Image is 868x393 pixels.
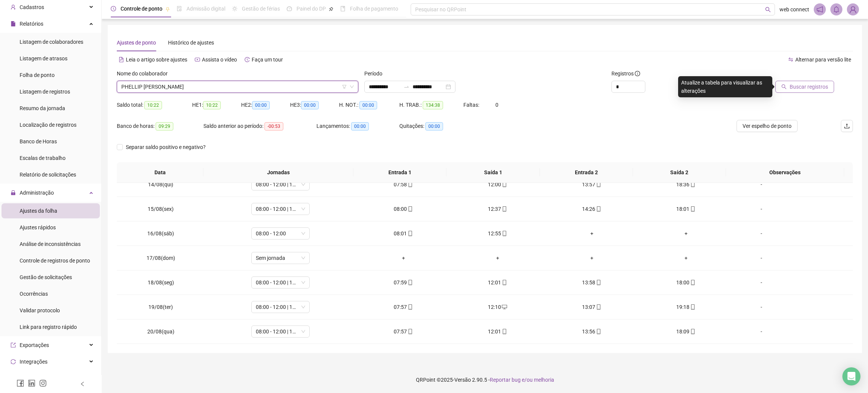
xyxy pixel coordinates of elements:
span: Alternar para versão lite [795,57,851,63]
span: down [350,84,354,89]
div: 18:01 [645,205,727,213]
span: -00:53 [264,122,283,130]
span: 08:00 - 12:00 | 14:00 - 18:00 [256,277,305,288]
div: 14:26 [551,205,633,213]
th: Saída 1 [446,162,539,183]
span: Exportações [20,342,49,348]
div: HE 1: [192,101,241,109]
span: Ver espelho de ponto [743,122,792,130]
span: Controle de ponto [121,6,162,12]
span: mobile [407,329,413,334]
span: 16/08(sáb) [147,230,174,236]
div: 12:37 [457,205,539,213]
span: Sem jornada [256,252,305,264]
span: mobile [595,329,601,334]
div: + [551,254,633,262]
button: Ver espelho de ponto [737,120,798,132]
span: 14/08(qui) [148,181,173,187]
span: 0 [495,102,498,108]
label: Período [364,69,387,78]
span: 10:22 [203,101,221,109]
span: file [11,21,16,26]
div: 13:07 [551,303,633,311]
span: lock [11,190,16,195]
span: Folha de pagamento [350,6,398,12]
span: Relatório de solicitações [20,172,76,178]
div: Saldo total: [117,101,192,109]
span: mobile [407,304,413,310]
span: Relatórios [20,21,43,27]
div: - [739,180,784,189]
span: clock-circle [111,6,116,11]
span: Escalas de trabalho [20,155,66,161]
footer: QRPoint © 2025 - 2.90.5 - [102,367,868,393]
div: 12:01 [457,327,539,336]
span: filter [342,84,347,89]
div: + [645,254,727,262]
div: 07:57 [362,303,445,311]
span: 08:00 - 12:00 | 14:00 - 18:00 [256,179,305,190]
div: HE 2: [241,101,290,109]
span: mobile [595,280,601,285]
div: + [551,229,633,238]
span: Validar protocolo [20,307,60,313]
span: facebook [17,379,24,387]
span: file-done [177,6,182,11]
span: mobile [407,231,413,236]
span: sun [232,6,237,11]
div: 07:58 [362,180,445,189]
div: - [739,254,784,262]
div: HE 3: [290,101,339,109]
span: Leia o artigo sobre ajustes [126,57,187,63]
span: youtube [195,57,200,62]
span: export [11,342,16,348]
span: Faça um tour [252,57,283,63]
div: Banco de horas: [117,122,203,130]
span: info-circle [635,71,640,76]
div: 18:00 [645,278,727,287]
span: 20/08(qua) [147,329,174,335]
span: sync [11,359,16,364]
span: Painel do DP [296,6,326,12]
span: Link para registro rápido [20,324,77,330]
span: 08:00 - 12:00 | 14:00 - 18:00 [256,203,305,215]
span: Versão [454,377,471,383]
span: Localização de registros [20,122,76,128]
span: mobile [595,304,601,310]
div: Atualize a tabela para visualizar as alterações [678,76,772,97]
span: Gestão de férias [242,6,280,12]
span: 134:38 [423,101,443,109]
span: 00:00 [252,101,270,109]
span: mobile [595,206,601,212]
div: - [739,278,784,287]
span: Observações [732,168,838,177]
span: Ajustes rápidos [20,224,56,230]
div: 13:57 [551,180,633,189]
span: linkedin [28,379,35,387]
span: Controle de registros de ponto [20,258,90,264]
span: pushpin [329,7,333,11]
div: 07:57 [362,327,445,336]
span: notification [816,6,823,13]
div: - [739,205,784,213]
span: mobile [407,206,413,212]
span: mobile [689,304,695,310]
span: Ajustes de ponto [117,40,156,46]
th: Data [117,162,203,183]
span: mobile [595,182,601,187]
label: Nome do colaborador [117,69,173,78]
th: Observações [726,162,844,183]
span: Separar saldo positivo e negativo? [123,143,209,151]
span: Cadastros [20,4,44,10]
span: 00:00 [425,122,443,130]
div: - [739,229,784,238]
div: 18:09 [645,327,727,336]
th: Jornadas [203,162,353,183]
div: 18:36 [645,180,727,189]
span: user-add [11,5,16,10]
div: H. NOT.: [339,101,399,109]
span: web connect [779,5,809,14]
th: Saída 2 [633,162,726,183]
span: upload [844,123,850,129]
span: swap-right [403,84,410,90]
